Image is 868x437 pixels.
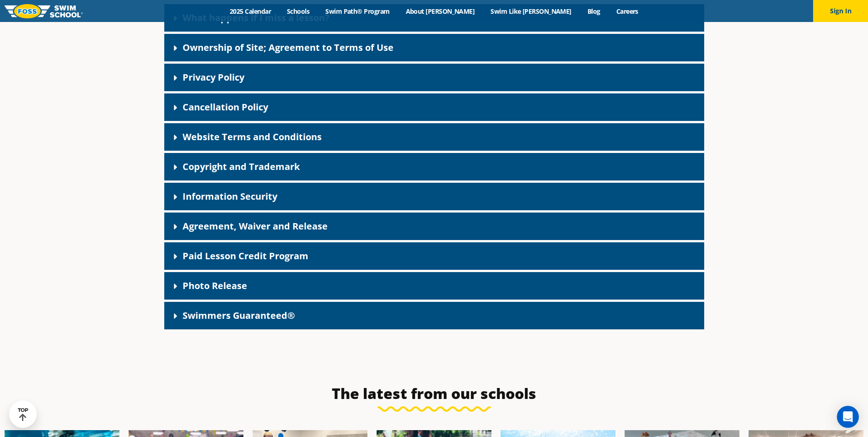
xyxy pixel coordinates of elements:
a: Information Security [183,190,277,202]
div: Cancellation Policy [164,93,704,121]
div: TOP [18,407,28,421]
a: Swim Path® Program [318,7,398,16]
a: 2025 Calendar [222,7,279,16]
a: Privacy Policy [183,71,244,83]
a: Schools [279,7,318,16]
div: Photo Release [164,272,704,300]
a: Website Terms and Conditions [183,131,322,143]
div: Ownership of Site; Agreement to Terms of Use [164,34,704,61]
a: Cancellation Policy [183,101,268,113]
a: Paid Lesson Credit Program [183,250,308,262]
a: Blog [579,7,608,16]
div: Paid Lesson Credit Program [164,242,704,270]
a: About [PERSON_NAME] [398,7,483,16]
div: Copyright and Trademark [164,153,704,180]
div: Swimmers Guaranteed® [164,302,704,329]
a: Careers [608,7,646,16]
a: Agreement, Waiver and Release [183,220,328,232]
div: Website Terms and Conditions [164,123,704,151]
div: Information Security [164,183,704,210]
div: Agreement, Waiver and Release [164,213,704,240]
div: Open Intercom Messenger [837,406,859,428]
img: FOSS Swim School Logo [5,4,83,18]
a: Copyright and Trademark [183,160,300,173]
div: Privacy Policy [164,64,704,91]
a: Swimmers Guaranteed® [183,309,295,322]
a: Ownership of Site; Agreement to Terms of Use [183,41,394,54]
a: Swim Like [PERSON_NAME] [483,7,580,16]
a: Photo Release [183,279,247,292]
